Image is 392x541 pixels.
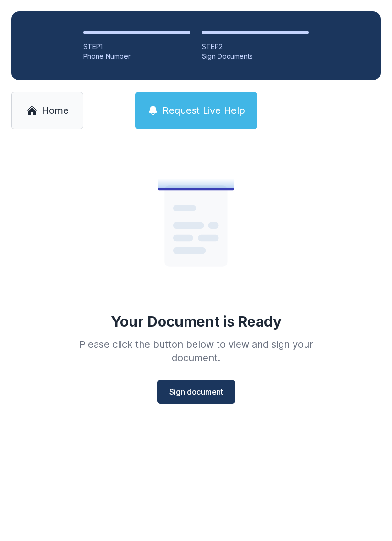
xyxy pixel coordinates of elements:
span: Home [42,104,69,117]
span: Request Live Help [163,104,245,117]
div: STEP 1 [83,42,190,52]
div: Please click the button below to view and sign your document. [58,338,334,364]
div: Phone Number [83,52,190,61]
div: Your Document is Ready [111,313,282,330]
div: Sign Documents [202,52,309,61]
span: Sign document [169,386,223,397]
div: STEP 2 [202,42,309,52]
